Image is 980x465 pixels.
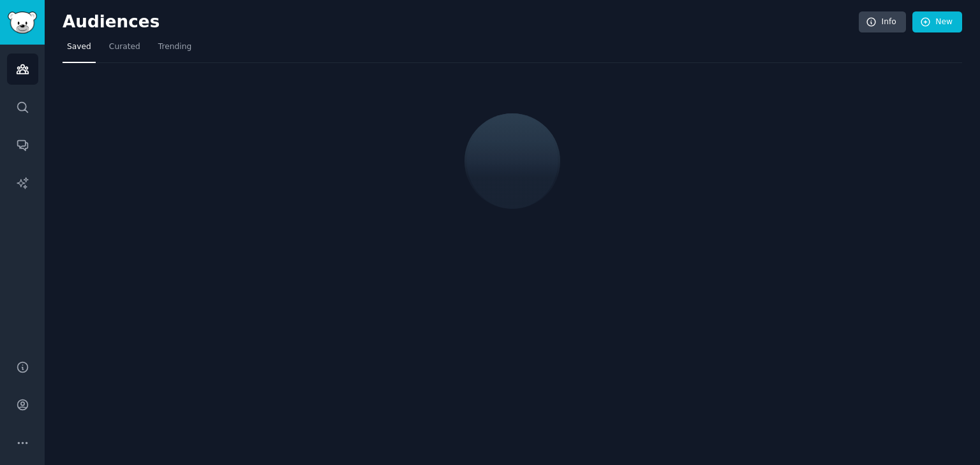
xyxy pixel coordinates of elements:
[63,12,859,32] h2: Audiences
[912,11,962,33] a: New
[63,37,96,63] a: Saved
[67,41,91,53] span: Saved
[105,37,145,63] a: Curated
[859,11,906,33] a: Info
[154,37,196,63] a: Trending
[158,41,191,53] span: Trending
[8,11,37,34] img: GummySearch logo
[109,41,140,53] span: Curated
